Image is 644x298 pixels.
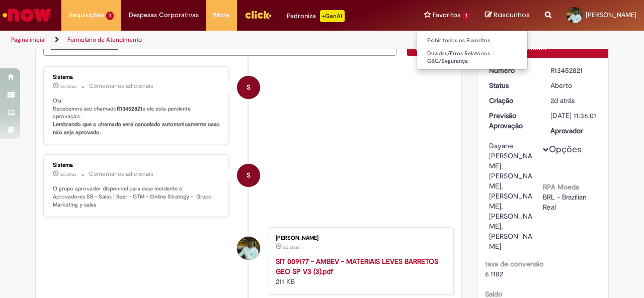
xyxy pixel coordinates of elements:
span: 2d atrás [60,83,76,89]
div: 27/08/2025 14:36:01 [550,95,597,106]
dt: Criação [481,95,543,106]
a: Dúvidas/Erros Relatórios G&G/Segurança [417,48,528,67]
time: 27/08/2025 14:35:49 [283,244,299,250]
a: Rascunhos [485,11,530,20]
div: Aberto [550,80,597,90]
span: BRL - Brazilian Real [543,192,589,212]
p: +GenAi [320,10,345,22]
small: Comentários adicionais [89,82,153,90]
small: Comentários adicionais [89,170,153,178]
span: 2d atrás [283,244,299,250]
div: System [237,164,260,187]
div: [PERSON_NAME] [276,235,443,241]
span: 1 [106,12,114,20]
time: 27/08/2025 14:36:09 [60,171,76,177]
div: Padroniza [287,10,345,22]
div: System [237,76,260,99]
span: 1 [462,12,470,20]
div: [DATE] 11:36:01 [550,111,597,121]
span: [PERSON_NAME] [586,11,636,19]
span: 2d atrás [60,171,76,177]
img: ServiceNow [1,5,53,25]
p: Olá! Recebemos seu chamado e ele esta pendente aprovação. [53,97,220,137]
ul: Favoritos [417,30,528,70]
span: Despesas Corporativas [129,10,199,20]
span: S [247,163,251,187]
img: click_logo_yellow_360x200.png [245,7,272,22]
div: Dayane [PERSON_NAME], [PERSON_NAME], [PERSON_NAME], [PERSON_NAME], [PERSON_NAME] [489,141,536,251]
div: 211 KB [276,256,443,286]
div: Sistema [53,162,220,168]
time: 27/08/2025 14:36:12 [60,83,76,89]
dt: Número [481,65,543,75]
b: Lembrando que o chamado será cancelado automaticamente caso não seja aprovado. [53,121,221,136]
b: taxa de conversão [485,259,543,268]
a: SIT 009177 - AMBEV - MATERIAIS LEVES BARRETOS GEO SP V3 (3).pdf [276,257,438,276]
div: Gabriel Assis Soares de Carvalho [237,237,260,260]
time: 27/08/2025 14:36:01 [550,96,575,105]
dt: Status [481,80,543,90]
span: Requisições [69,10,104,20]
a: Formulário de Atendimento [67,36,142,44]
span: Rascunhos [494,10,530,20]
span: More [214,10,229,20]
div: R13452821 [550,65,597,75]
dt: Previsão Aprovação [481,111,543,131]
div: Sistema [53,74,220,80]
span: 2d atrás [550,96,575,105]
b: RPA Moeda [543,182,579,191]
dt: Aprovador [543,126,605,136]
p: O grupo aprovador disponível para esse incidente é: Aprovadores SB - Sales | Beer - GTM - Online ... [53,185,220,209]
span: 6.1182 [485,269,503,278]
span: Favoritos [433,10,460,20]
span: S [247,75,251,100]
a: Exibir todos os Favoritos [417,35,528,46]
a: Página inicial [11,36,46,44]
ul: Trilhas de página [8,31,422,49]
b: R13452821 [117,105,142,113]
